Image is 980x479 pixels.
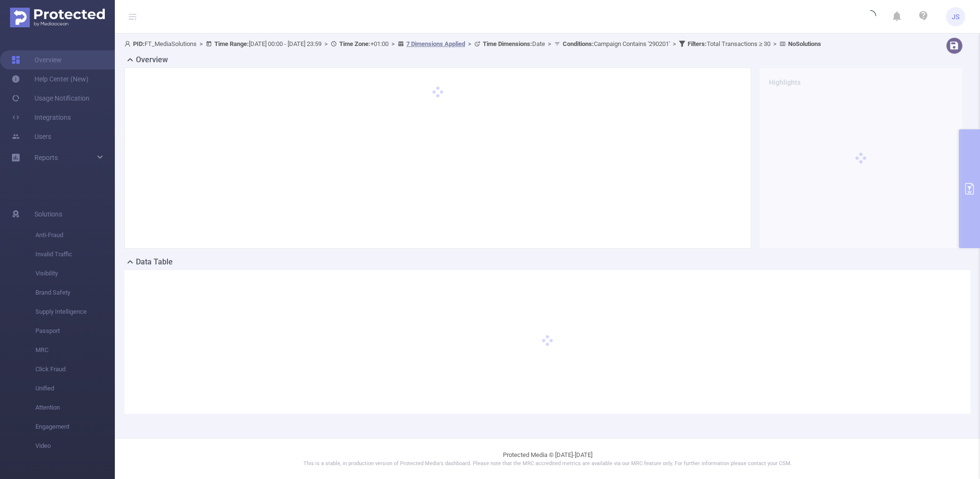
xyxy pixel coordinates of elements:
span: Date [483,40,545,47]
span: Campaign Contains '290201' [563,40,670,47]
span: Passport [35,321,115,341]
span: > [197,40,206,47]
a: Usage Notification [11,89,89,108]
span: > [322,40,331,47]
b: Time Zone: [339,40,370,47]
span: Invalid Traffic [35,245,115,264]
span: Brand Safety [35,283,115,302]
span: Engagement [35,417,115,436]
span: Reports [34,154,58,161]
p: This is a stable, in production version of Protected Media's dashboard. Please note that the MRC ... [139,460,956,468]
b: Conditions : [563,40,594,47]
span: FT_MediaSolutions [DATE] 00:00 - [DATE] 23:59 +01:00 [124,40,821,47]
span: Attention [35,398,115,417]
a: Integrations [11,108,71,127]
img: Protected Media [10,8,105,27]
footer: Protected Media © [DATE]-[DATE] [115,438,980,479]
span: Visibility [35,264,115,283]
span: Anti-Fraud [35,226,115,245]
span: Video [35,436,115,456]
h2: Data Table [136,256,173,268]
a: Reports [34,148,58,167]
span: Total Transactions ≥ 30 [688,40,770,47]
i: icon: loading [865,10,876,23]
span: Supply Intelligence [35,302,115,321]
i: icon: user [124,41,133,47]
span: Solutions [34,205,62,224]
span: > [545,40,554,47]
u: 7 Dimensions Applied [406,40,465,47]
span: JS [952,7,959,26]
span: MRC [35,341,115,360]
a: Help Center (New) [11,69,89,89]
span: > [389,40,398,47]
span: > [670,40,679,47]
span: > [465,40,474,47]
b: Filters : [688,40,707,47]
h2: Overview [136,54,168,66]
a: Overview [11,50,62,69]
span: > [770,40,780,47]
span: Unified [35,379,115,398]
b: Time Dimensions : [483,40,532,47]
b: Time Range: [214,40,249,47]
span: Click Fraud [35,360,115,379]
a: Users [11,127,51,146]
b: No Solutions [788,40,821,47]
b: PID: [133,40,145,47]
